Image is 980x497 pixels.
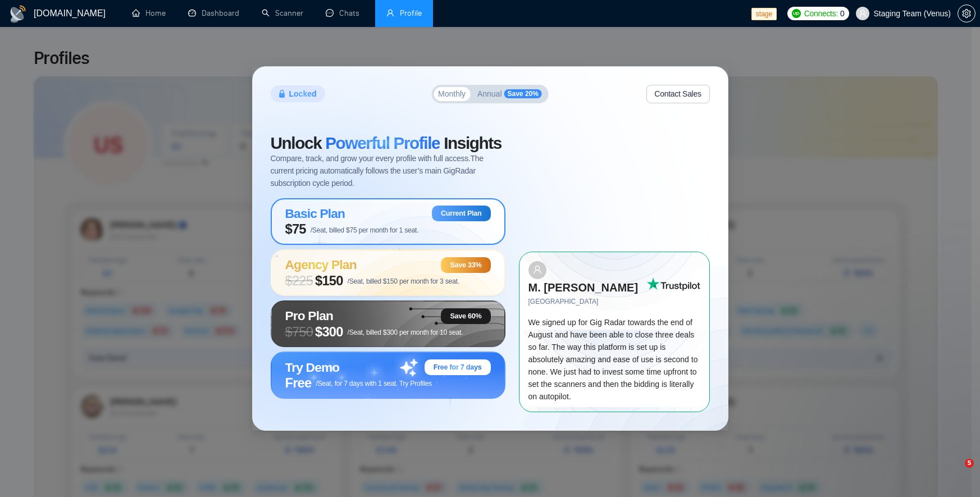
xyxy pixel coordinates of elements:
[942,459,969,486] iframe: Intercom live chat
[285,221,306,237] span: $75
[188,8,239,18] a: dashboardDashboard
[473,87,546,101] button: AnnualSave 20%
[528,297,646,307] span: [GEOGRAPHIC_DATA]
[285,324,313,340] span: $ 750
[804,7,838,20] span: Connects:
[965,459,974,468] span: 5
[958,9,976,18] a: setting
[438,90,466,98] span: Monthly
[859,10,867,17] span: user
[434,87,470,101] button: Monthly
[533,265,542,274] span: user
[348,329,463,336] span: /Seat, billed $300 per month for 10 seat.
[528,281,639,294] strong: M. [PERSON_NAME]
[450,312,481,321] span: Save 60%
[646,277,700,291] img: Trust Pilot
[958,9,975,18] span: setting
[285,375,312,391] span: Free
[285,206,345,221] span: Basic Plan
[434,363,482,372] span: Free for 7 days
[311,226,419,234] span: /Seat, billed $75 per month for 1 seat.
[840,7,845,20] span: 0
[271,152,505,189] span: Compare, track, and grow your every profile with full access. The current pricing automatically f...
[285,257,357,272] span: Agency Plan
[504,89,542,98] span: Save 20%
[646,85,710,103] button: Contact Sales
[271,134,502,152] span: Unlock Insights
[441,209,481,218] span: Current Plan
[450,261,481,270] span: Save 33%
[289,88,317,100] span: Locked
[477,90,502,98] span: Annual
[262,8,303,18] a: searchScanner
[132,8,166,18] a: homeHome
[285,360,340,375] span: Try Demo
[285,308,334,323] span: Pro Plan
[325,134,440,152] span: Powerful Profile
[348,277,459,285] span: /Seat, billed $150 per month for 3 seat.
[315,273,343,289] span: $150
[9,5,27,23] img: logo
[316,380,431,387] span: /Seat, for 7 days with 1 seat. Try Profiles
[285,273,313,289] span: $ 225
[792,9,801,18] img: upwork-logo.png
[400,8,422,18] span: Profile
[386,9,394,17] span: user
[315,324,343,340] span: $300
[528,318,698,401] span: We signed up for Gig Radar towards the end of August and have been able to close three deals so f...
[326,8,364,18] a: messageChats
[751,8,777,20] span: stage
[958,4,976,22] button: setting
